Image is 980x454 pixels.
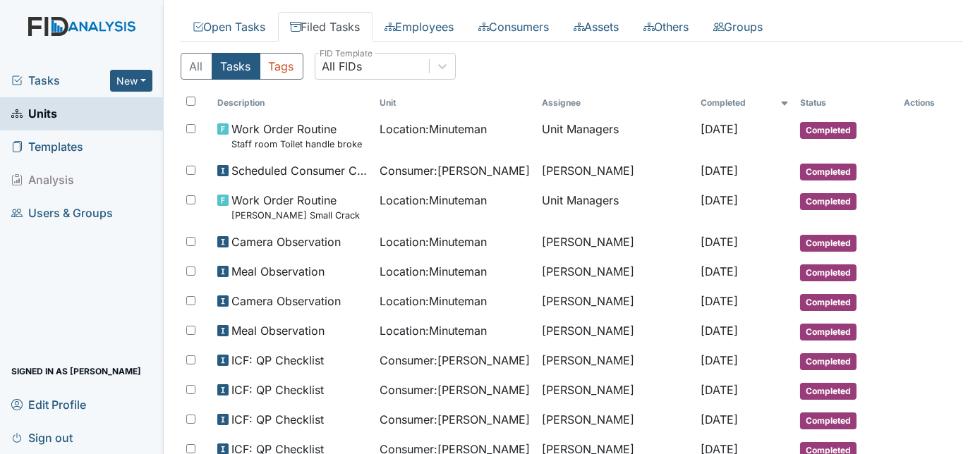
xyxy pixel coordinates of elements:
[701,294,738,308] span: [DATE]
[212,53,260,80] button: Tasks
[800,294,857,311] span: Completed
[231,162,368,179] span: Scheduled Consumer Chart Review
[536,376,695,405] td: [PERSON_NAME]
[260,53,303,80] button: Tags
[231,233,341,250] span: Camera Observation
[380,162,530,179] span: Consumer : [PERSON_NAME]
[800,122,857,139] span: Completed
[212,91,374,115] th: Toggle SortBy
[536,228,695,257] td: [PERSON_NAME]
[322,58,363,75] div: All FIDs
[800,353,857,370] span: Completed
[380,192,487,209] span: Location : Minuteman
[231,121,362,151] span: Work Order Routine Staff room Toilet handle broke
[11,202,113,224] span: Users & Groups
[800,383,857,400] span: Completed
[800,264,857,281] span: Completed
[380,293,487,309] span: Location : Minuteman
[380,322,487,339] span: Location : Minuteman
[11,103,57,125] span: Units
[800,164,857,180] span: Completed
[701,122,738,136] span: [DATE]
[701,383,738,397] span: [DATE]
[231,352,324,369] span: ICF: QP Checklist
[231,209,360,222] small: [PERSON_NAME] Small Crack
[231,137,362,151] small: Staff room Toilet handle broke
[536,257,695,287] td: [PERSON_NAME]
[536,186,695,228] td: Unit Managers
[800,412,857,429] span: Completed
[380,263,487,280] span: Location : Minuteman
[380,352,530,369] span: Consumer : [PERSON_NAME]
[701,353,738,367] span: [DATE]
[380,121,487,137] span: Location : Minuteman
[536,157,695,186] td: [PERSON_NAME]
[536,287,695,317] td: [PERSON_NAME]
[701,193,738,207] span: [DATE]
[231,322,325,339] span: Meal Observation
[701,12,775,42] a: Groups
[794,91,898,115] th: Toggle SortBy
[701,412,738,427] span: [DATE]
[11,427,73,448] span: Sign out
[278,12,373,42] a: Filed Tasks
[380,411,530,428] span: Consumer : [PERSON_NAME]
[800,324,857,340] span: Completed
[701,235,738,249] span: [DATE]
[11,360,141,382] span: Signed in as [PERSON_NAME]
[631,12,701,42] a: Others
[231,411,324,428] span: ICF: QP Checklist
[11,393,86,415] span: Edit Profile
[800,235,857,252] span: Completed
[186,97,195,106] input: Toggle All Rows Selected
[11,72,110,89] a: Tasks
[231,381,324,398] span: ICF: QP Checklist
[800,193,857,210] span: Completed
[380,381,530,398] span: Consumer : [PERSON_NAME]
[536,91,695,115] th: Assignee
[181,12,278,42] a: Open Tasks
[11,136,83,158] span: Templates
[701,324,738,338] span: [DATE]
[231,263,325,280] span: Meal Observation
[466,12,562,42] a: Consumers
[231,192,360,222] span: Work Order Routine Van Windshield Small Crack
[562,12,631,42] a: Assets
[536,346,695,376] td: [PERSON_NAME]
[231,293,341,309] span: Camera Observation
[373,12,466,42] a: Employees
[380,233,487,250] span: Location : Minuteman
[181,53,212,80] button: All
[701,164,738,178] span: [DATE]
[536,405,695,435] td: [PERSON_NAME]
[181,53,303,80] div: Type filter
[898,91,963,115] th: Actions
[536,115,695,157] td: Unit Managers
[536,317,695,346] td: [PERSON_NAME]
[695,91,794,115] th: Toggle SortBy
[701,264,738,278] span: [DATE]
[110,70,152,92] button: New
[374,91,536,115] th: Toggle SortBy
